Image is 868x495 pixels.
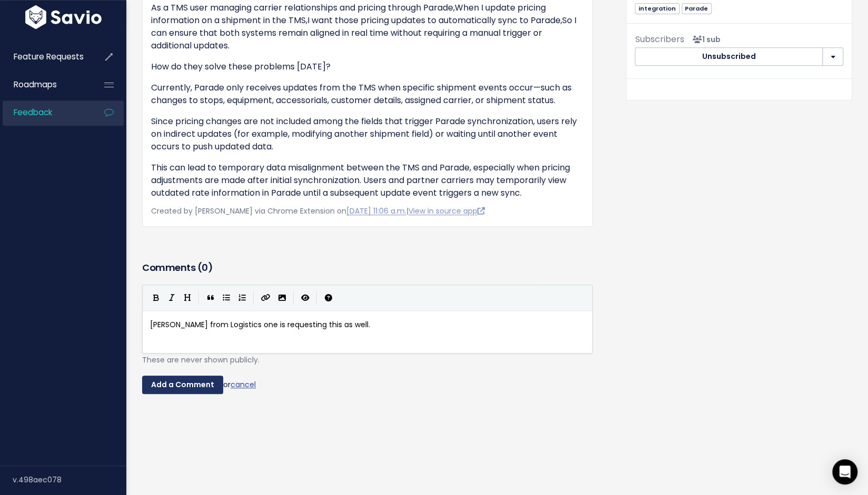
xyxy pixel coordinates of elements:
button: Quote [203,290,218,306]
span: These are never shown publicly. [142,355,260,365]
span: Feedback [14,107,52,118]
button: Numbered List [234,290,250,306]
span: 0 [202,261,208,274]
button: Unsubscribed [635,47,823,66]
i: | [316,291,317,305]
button: Heading [179,290,195,306]
span: Roadmaps [14,79,57,90]
span: <p><strong>Subscribers</strong><br><br> - Santiago Ruiz<br> </p> [688,34,720,45]
p: As a TMS user managing carrier relationships and pricing through Parade,When I update pricing inf... [151,2,584,52]
div: Open Intercom Messenger [832,459,857,484]
span: [PERSON_NAME] from Logistics one is requesting this as well. [150,319,370,330]
div: or [142,376,593,395]
button: Create Link [257,290,274,306]
span: Subscribers [635,33,684,45]
button: Bold [148,290,164,306]
button: Italic [164,290,179,306]
span: integration [635,3,679,14]
p: Since pricing changes are not included among the fields that trigger Parade synchronization, user... [151,115,584,153]
span: Feature Requests [14,51,84,62]
button: Import an image [274,290,290,306]
p: This can lead to temporary data misalignment between the TMS and Parade, especially when pricing ... [151,161,584,199]
a: View in source app [408,206,485,216]
a: Parade [682,3,712,13]
i: | [293,291,294,305]
p: How do they solve these problems [DATE]? [151,60,584,73]
i: | [253,291,254,305]
button: Markdown Guide [321,290,336,306]
a: Feature Requests [3,45,87,69]
button: Toggle Preview [297,290,313,306]
i: | [198,291,199,305]
a: cancel [231,379,256,389]
p: Currently, Parade only receives updates from the TMS when specific shipment events occur—such as ... [151,82,584,107]
span: Created by [PERSON_NAME] via Chrome Extension on | [151,206,485,216]
button: Generic List [218,290,234,306]
a: Roadmaps [3,73,87,97]
span: Parade [682,3,712,14]
input: Add a Comment [142,376,223,395]
div: v.498aec078 [13,466,126,493]
a: Feedback [3,100,87,125]
a: [DATE] 11:06 a.m. [346,206,406,216]
a: integration [635,3,679,13]
h3: Comments ( ) [142,260,593,275]
img: logo-white.9d6f32f41409.svg [23,5,104,29]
